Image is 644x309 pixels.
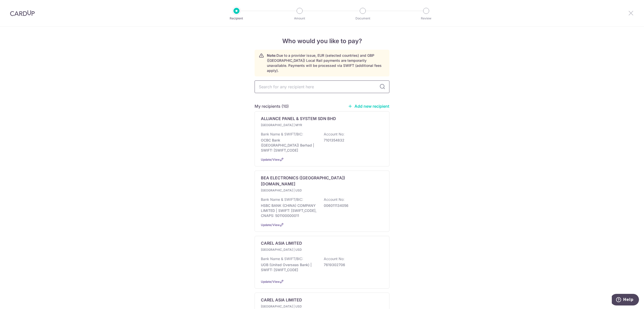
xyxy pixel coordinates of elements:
p: Account No: [324,256,344,261]
p: BEA ELECTRONICS ([GEOGRAPHIC_DATA]) [DOMAIN_NAME] [261,175,377,187]
strong: Note: [267,53,276,58]
p: [GEOGRAPHIC_DATA] | USD [261,304,320,309]
p: Due to a provider issue, EUR (selected countries) and GBP ([GEOGRAPHIC_DATA]) Local Rail payments... [267,53,385,73]
a: Update/View [261,223,280,227]
p: Document [344,16,381,21]
h4: Who would you like to pay? [255,37,389,46]
a: Update/View [261,280,280,284]
p: 7101354832 [324,138,380,143]
p: [GEOGRAPHIC_DATA] | USD [261,247,320,252]
p: [GEOGRAPHIC_DATA] | USD [261,188,320,193]
input: Search for any recipient here [255,80,389,93]
p: CAREL ASIA LIMITED [261,240,302,246]
p: Bank Name & SWIFT/BIC: [261,197,303,202]
p: UOB (United Overseas Bank) | SWIFT: [SWIFT_CODE] [261,262,317,272]
p: Account No: [324,197,344,202]
p: Bank Name & SWIFT/BIC: [261,132,303,137]
p: ALLIANCE PANEL & SYSTEM SDN BHD [261,116,336,122]
a: Add new recipient [348,104,389,109]
p: Recipient [218,16,255,21]
p: Review [408,16,445,21]
p: Amount [281,16,318,21]
p: Bank Name & SWIFT/BIC: [261,256,303,261]
h5: My recipients (10) [255,103,289,109]
p: 7619302706 [324,262,380,267]
a: Update/View [261,158,280,161]
p: OCBC Bank ([GEOGRAPHIC_DATA]) Berhad | SWIFT: [SWIFT_CODE] [261,138,317,153]
p: 006011134056 [324,203,380,208]
p: CAREL ASIA LIMITED [261,297,302,303]
p: [GEOGRAPHIC_DATA] | MYR [261,123,320,128]
iframe: Opens a widget where you can find more information [612,294,639,306]
p: HSBC BANK (CHINA) COMPANY LIMITED | SWIFT: [SWIFT_CODE], CNAPS: 501100000011 [261,203,317,218]
img: CardUp [10,10,35,16]
p: Account No: [324,132,344,137]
